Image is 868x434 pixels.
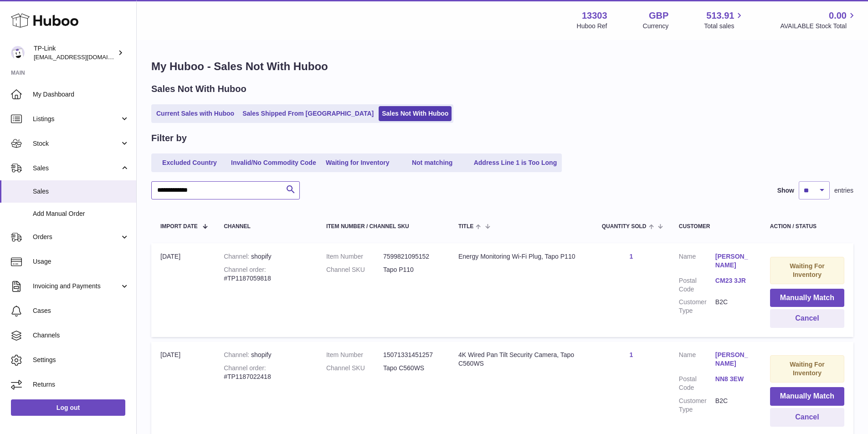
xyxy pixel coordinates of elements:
[383,364,440,373] dd: Tapo C560WS
[33,233,120,241] span: Orders
[777,186,794,195] label: Show
[33,115,120,123] span: Listings
[33,380,129,389] span: Returns
[326,364,383,373] dt: Channel SKU
[679,252,715,272] dt: Name
[224,266,266,273] strong: Channel order
[770,309,844,328] button: Cancel
[704,10,745,31] a: 513.91 Total sales
[224,253,251,260] strong: Channel
[790,361,824,377] strong: Waiting For Inventory
[224,364,266,372] strong: Channel order
[11,46,25,60] img: gaby.chen@tp-link.com
[715,351,752,368] a: [PERSON_NAME]
[33,282,120,291] span: Invoicing and Payments
[679,276,715,294] dt: Postal Code
[679,397,715,414] dt: Customer Type
[33,306,129,315] span: Cases
[151,132,187,144] h2: Filter by
[780,22,857,31] span: AVAILABLE Stock Total
[224,252,308,261] div: shopify
[679,375,715,392] dt: Postal Code
[153,155,226,170] a: Excluded Country
[151,83,247,95] h2: Sales Not With Huboo
[326,351,383,359] dt: Item Number
[33,356,129,364] span: Settings
[704,22,745,31] span: Total sales
[602,224,647,230] span: Quantity Sold
[224,364,308,381] div: #TP1187022418
[33,187,129,196] span: Sales
[34,44,116,61] div: TP-Link
[679,224,752,230] div: Customer
[629,351,633,358] a: 1
[239,106,377,121] a: Sales Shipped From [GEOGRAPHIC_DATA]
[715,397,752,414] dd: B2C
[153,106,237,121] a: Current Sales with Huboo
[770,387,844,406] button: Manually Match
[706,10,734,22] span: 513.91
[34,53,134,61] span: [EMAIL_ADDRESS][DOMAIN_NAME]
[383,252,440,261] dd: 7599821095152
[458,224,473,230] span: Title
[643,22,669,31] div: Currency
[829,10,847,22] span: 0.00
[151,243,215,337] td: [DATE]
[396,155,469,170] a: Not matching
[629,253,633,260] a: 1
[715,298,752,315] dd: B2C
[224,351,251,358] strong: Channel
[224,266,308,283] div: #TP1187059818
[379,106,452,121] a: Sales Not With Huboo
[11,399,125,416] a: Log out
[715,252,752,270] a: [PERSON_NAME]
[33,209,129,218] span: Add Manual Order
[326,224,440,230] div: Item Number / Channel SKU
[224,351,308,359] div: shopify
[679,351,715,370] dt: Name
[326,266,383,274] dt: Channel SKU
[33,139,120,148] span: Stock
[33,90,129,99] span: My Dashboard
[228,155,319,170] a: Invalid/No Commodity Code
[151,59,853,74] h1: My Huboo - Sales Not With Huboo
[715,276,752,285] a: CM23 3JR
[383,351,440,359] dd: 15071331451257
[790,262,824,278] strong: Waiting For Inventory
[33,331,129,340] span: Channels
[33,257,129,266] span: Usage
[679,298,715,315] dt: Customer Type
[834,186,853,195] span: entries
[780,10,857,31] a: 0.00 AVAILABLE Stock Total
[458,351,584,368] div: 4K Wired Pan Tilt Security Camera, Tapo C560WS
[770,408,844,427] button: Cancel
[160,224,198,230] span: Import date
[458,252,584,261] div: Energy Monitoring Wi-Fi Plug, Tapo P110
[577,22,607,31] div: Huboo Ref
[33,164,120,173] span: Sales
[715,375,752,383] a: NN8 3EW
[770,289,844,307] button: Manually Match
[471,155,560,170] a: Address Line 1 is Too Long
[770,224,844,230] div: Action / Status
[224,224,308,230] div: Channel
[383,266,440,274] dd: Tapo P110
[649,10,668,22] strong: GBP
[326,252,383,261] dt: Item Number
[321,155,394,170] a: Waiting for Inventory
[582,10,607,22] strong: 13303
